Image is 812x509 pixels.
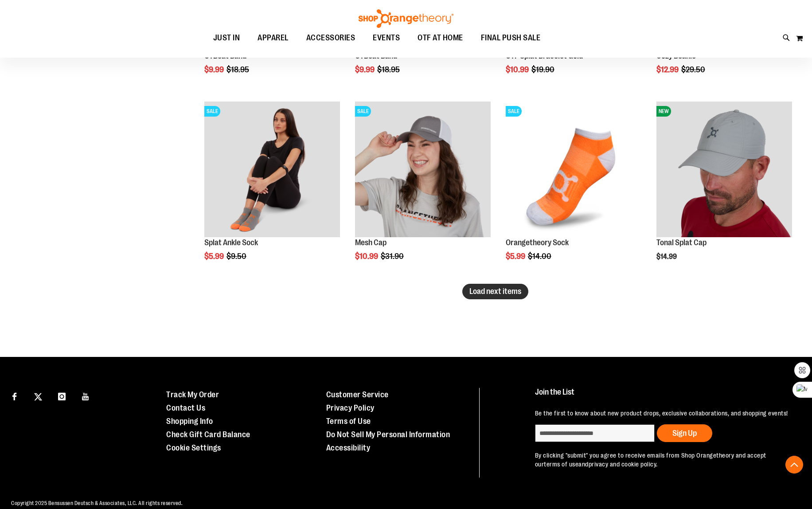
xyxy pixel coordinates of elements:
[166,403,205,412] a: Contact Us
[418,28,463,48] span: OTF AT HOME
[656,65,680,74] span: $12.99
[535,409,792,418] p: Be the first to know about new product drops, exclusive collaborations, and shopping events!
[672,429,697,438] span: Sign Up
[506,102,641,237] img: Product image for Orangetheory Sock
[535,388,792,404] h4: Join the List
[213,28,240,48] span: JUST IN
[326,390,389,399] a: Customer Service
[377,65,401,74] span: $18.95
[355,102,491,237] img: Product image for Orangetheory Mesh Cap
[589,461,658,468] a: privacy and cookie policy.
[357,9,455,28] img: Shop Orangetheory
[506,102,641,239] a: Product image for Orangetheory SockSALE
[166,390,219,399] a: Track My Order
[166,417,213,426] a: Shopping Info
[462,284,528,299] button: Load next items
[355,252,379,261] span: $10.99
[306,28,355,48] span: ACCESSORIES
[11,500,183,506] span: Copyright 2025 Bensussen Deutsch & Associates, LLC. All rights reserved.
[472,28,550,48] a: FINAL PUSH SALE
[656,102,792,237] img: Product image for Grey Tonal Splat Cap
[355,102,491,239] a: Product image for Orangetheory Mesh CapSALE
[656,102,792,239] a: Product image for Grey Tonal Splat CapNEW
[785,456,803,474] button: Back To Top
[506,252,527,261] span: $5.99
[501,97,646,283] div: product
[381,252,405,261] span: $31.90
[326,430,450,439] a: Do Not Sell My Personal Information
[657,424,712,442] button: Sign Up
[506,238,569,247] a: Orangetheory Sock
[204,102,340,237] img: Product image for Splat Ankle Sock
[326,443,371,452] a: Accessibility
[34,393,42,401] img: Twitter
[409,28,472,48] a: OTF AT HOME
[355,106,371,117] span: SALE
[506,65,530,74] span: $10.99
[656,253,678,261] span: $14.99
[258,28,289,48] span: APPAREL
[351,97,495,283] div: product
[204,28,249,48] a: JUST IN
[364,28,409,48] a: EVENTS
[204,102,340,239] a: Product image for Splat Ankle SockSALE
[531,65,556,74] span: $19.90
[355,65,376,74] span: $9.99
[54,388,70,403] a: Visit our Instagram page
[7,388,22,403] a: Visit our Facebook page
[326,403,375,412] a: Privacy Policy
[78,388,94,403] a: Visit our Youtube page
[31,388,46,403] a: Visit our X page
[226,252,248,261] span: $9.50
[200,97,344,283] div: product
[528,252,553,261] span: $14.00
[297,28,364,48] a: ACCESSORIES
[656,238,707,247] a: Tonal Splat Cap
[166,430,250,439] a: Check Gift Card Balance
[535,424,655,442] input: enter email
[166,443,221,452] a: Cookie Settings
[656,106,671,117] span: NEW
[681,65,707,74] span: $29.50
[544,461,578,468] a: terms of use
[506,106,522,117] span: SALE
[481,28,541,48] span: FINAL PUSH SALE
[204,65,225,74] span: $9.99
[355,238,386,247] a: Mesh Cap
[652,97,796,283] div: product
[373,28,400,48] span: EVENTS
[204,106,220,117] span: SALE
[204,238,258,247] a: Splat Ankle Sock
[535,451,792,469] p: By clicking "submit" you agree to receive emails from Shop Orangetheory and accept our and
[226,65,250,74] span: $18.95
[249,28,297,48] a: APPAREL
[469,287,521,296] span: Load next items
[204,252,225,261] span: $5.99
[326,417,371,426] a: Terms of Use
